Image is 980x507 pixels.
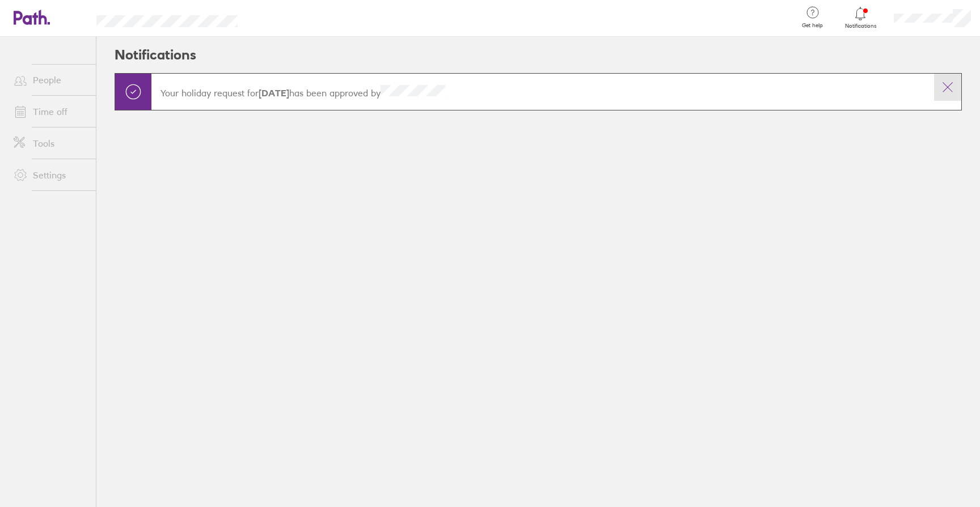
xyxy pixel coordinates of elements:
a: Tools [5,132,96,155]
a: Settings [5,164,96,186]
a: Time off [5,100,96,123]
span: Notifications [842,23,879,29]
a: Notifications [842,6,879,29]
a: People [5,69,96,91]
span: Get help [794,22,831,29]
h2: Notifications [115,37,196,73]
p: Your holiday request for has been approved by [160,85,925,99]
strong: [DATE] [259,87,289,99]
